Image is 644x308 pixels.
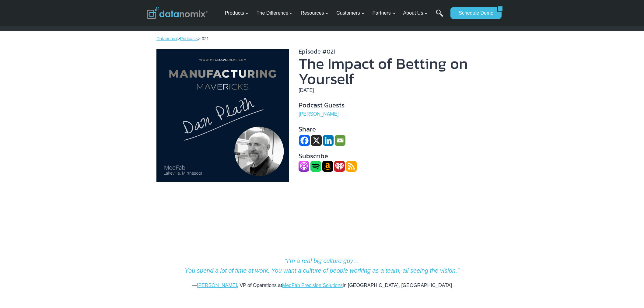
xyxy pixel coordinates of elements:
span: Partners [372,9,395,17]
h4: Share [299,124,488,134]
a: Schedule Demo [450,7,497,19]
span: Customers [336,9,365,17]
a: Datanomix [156,36,177,41]
span: About Us [403,9,428,17]
a: [PERSON_NAME] [197,283,237,288]
img: iheartradio icon [334,161,345,172]
nav: Primary Navigation [222,3,448,23]
span: Resources [301,9,329,17]
p: > > 021 [156,35,488,42]
h4: Subscribe [299,151,488,161]
span: The Difference [257,9,293,17]
a: [PERSON_NAME] [299,111,339,117]
h4: Podcast Guests [299,100,488,110]
p: — , VP of Operations at in [GEOGRAPHIC_DATA], [GEOGRAPHIC_DATA] [156,282,488,289]
img: RSS Feed icon [346,161,357,172]
em: You spend a lot of time at work. You want a culture of people working as a team, all seeing the v... [185,267,459,274]
span: Products [225,9,249,17]
a: Podcasts [180,36,198,41]
h1: The Impact of Betting on Yourself [299,56,488,86]
img: Amazon Icon [322,161,333,172]
a: MedFab Precision Solutions [282,283,343,288]
img: Datanomix [147,7,208,19]
a: Email [335,135,345,146]
em: “I’m a real big culture guy… [285,257,359,264]
a: Search [436,9,443,23]
a: X [311,135,322,146]
time: [DATE] [299,88,314,93]
h5: Episode #021 [299,47,488,56]
a: Linkedin [323,135,334,146]
a: Facebook [299,135,310,146]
